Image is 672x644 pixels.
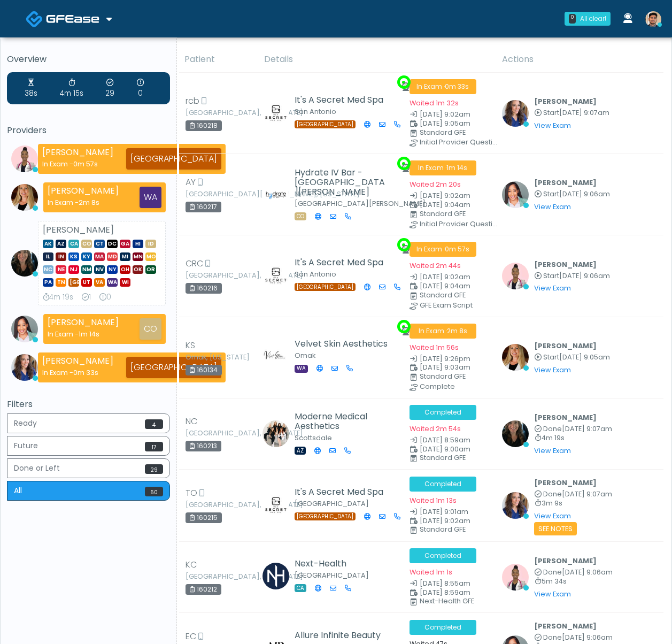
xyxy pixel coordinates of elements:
[410,477,476,492] span: Completed
[295,631,381,640] h5: Allure Infinite Beauty
[410,79,476,94] span: In Exam ·
[43,278,53,287] span: PA
[26,10,43,28] img: Docovia
[7,481,170,501] button: All60
[107,265,118,274] span: NY
[410,548,476,563] span: Completed
[420,272,470,281] span: [DATE] 9:02am
[60,78,83,99] div: 4m 15s
[420,373,500,380] div: Standard GFE
[410,518,490,525] small: Scheduled Time
[420,139,500,145] div: Initial Provider Questions
[447,326,467,335] span: 2m 8s
[559,271,610,280] span: [DATE] 9:06am
[11,316,38,342] img: Jennifer Ekeh
[410,283,490,290] small: Scheduled Time
[43,265,53,274] span: NC
[81,252,92,261] span: KY
[94,252,105,261] span: MA
[26,1,112,36] a: Docovia
[534,622,597,631] b: [PERSON_NAME]
[410,364,490,371] small: Scheduled Time
[502,263,529,289] img: Janaira Villalobos
[534,578,613,585] small: 5m 34s
[186,283,222,294] div: 160216
[534,522,577,535] small: See Notes
[543,352,559,362] span: Start
[295,433,332,442] small: Scottsdale
[94,240,105,248] span: CT
[420,292,500,298] div: Standard GFE
[120,278,130,287] span: WI
[534,283,571,293] a: View Exam
[645,11,661,27] img: Kenner Medina
[534,178,597,187] b: [PERSON_NAME]
[145,487,163,496] span: 60
[410,437,490,444] small: Date Created
[262,262,289,288] img: Amanda Creel
[42,355,113,367] strong: [PERSON_NAME]
[410,111,490,118] small: Date Created
[186,502,244,508] small: [GEOGRAPHIC_DATA], [US_STATE]
[295,559,369,569] h5: Next-Health
[420,221,500,227] div: Initial Provider Questions
[7,413,170,433] button: Ready4
[186,176,196,189] span: AY
[420,455,500,461] div: Standard GFE
[410,496,457,505] small: Waited 1m 13s
[107,278,118,287] span: WA
[262,563,289,589] img: Kevin Peake
[558,7,617,30] a: 0 All clear!
[295,365,308,373] span: WA
[543,108,559,117] span: Start
[43,224,114,236] strong: [PERSON_NAME]
[410,405,476,420] span: Completed
[186,120,222,131] div: 160218
[262,343,289,370] img: Ann Hover
[420,516,470,525] span: [DATE] 9:02am
[295,499,369,508] small: [GEOGRAPHIC_DATA]
[559,352,610,362] span: [DATE] 9:05am
[11,145,38,172] img: Janaira Villalobos
[120,240,130,248] span: GA
[420,526,500,533] div: Standard GFE
[420,354,470,363] span: [DATE] 9:26pm
[262,491,289,518] img: Amanda Creel
[68,252,79,261] span: KS
[25,78,37,99] div: 38s
[420,363,470,372] span: [DATE] 9:03am
[186,573,244,580] small: [GEOGRAPHIC_DATA], [US_STATE]
[420,588,470,597] span: [DATE] 8:59am
[48,197,119,208] div: In Exam -
[262,420,289,447] img: Allison Woodworth
[133,265,143,274] span: OK
[410,509,490,516] small: Date Created
[295,351,315,360] small: Omak
[410,180,461,189] small: Waited 2m 20s
[410,568,452,577] small: Waited 1m 1s
[410,343,459,352] small: Waited 1m 56s
[126,148,221,170] div: [GEOGRAPHIC_DATA]
[258,47,496,73] th: Details
[107,252,118,261] span: MD
[11,250,38,277] img: Michelle Picione
[120,265,130,274] span: OH
[7,126,170,135] h5: Providers
[68,240,79,248] span: CA
[145,464,163,474] span: 29
[105,78,114,99] div: 29
[502,492,529,519] img: Kristin Adams
[73,368,98,377] span: 0m 33s
[79,198,99,207] span: 2m 8s
[446,163,467,172] span: 1m 14s
[295,212,306,220] span: CO
[186,365,222,375] div: 160134
[107,240,118,248] span: DC
[140,187,161,208] div: WA
[534,341,597,350] b: [PERSON_NAME]
[295,95,388,105] h5: It's A Secret Med Spa
[410,261,461,270] small: Waited 2m 44s
[420,579,470,588] span: [DATE] 8:55am
[445,82,469,91] span: 0m 33s
[295,168,388,197] h5: Hydrate IV Bar - [GEOGRAPHIC_DATA][PERSON_NAME]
